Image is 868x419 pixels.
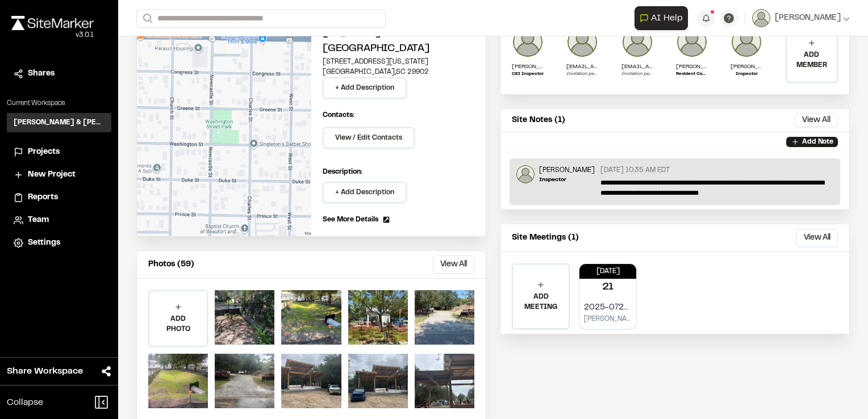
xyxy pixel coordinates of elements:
p: 21 [602,280,614,295]
span: Settings [28,237,60,249]
button: View / Edit Contacts [323,127,415,149]
span: Share Workspace [7,364,83,378]
p: Photos (59) [148,258,194,271]
a: Shares [14,68,105,80]
button: View All [433,255,474,274]
img: Joe Gillenwater [512,26,544,58]
p: [PERSON_NAME] [676,62,708,71]
p: [DATE] 10:35 AM EDT [600,165,670,175]
img: Jeb Crews [731,26,762,58]
p: Inspector [731,71,762,78]
img: rebrand.png [11,16,94,30]
span: Team [28,214,49,227]
span: AI Help [651,11,683,25]
a: Projects [14,146,105,158]
h2: [US_STATE][GEOGRAPHIC_DATA] [323,26,474,57]
p: [EMAIL_ADDRESS][DOMAIN_NAME] [621,62,653,71]
a: Settings [14,237,105,249]
p: [DATE] [579,266,636,276]
span: See More Details [323,215,378,225]
button: View All [795,114,838,127]
p: [GEOGRAPHIC_DATA] , SC 29902 [323,67,474,77]
p: Inspector [539,175,595,184]
p: Invitation pending [566,71,598,78]
span: New Project [28,169,76,181]
p: Description: [323,167,474,177]
p: [PERSON_NAME] [512,62,544,71]
p: [PERSON_NAME] [539,165,595,175]
p: CEI Inspector [512,71,544,78]
button: + Add Description [323,182,407,203]
p: [PERSON_NAME] [731,62,762,71]
a: Reports [14,191,105,204]
span: [PERSON_NAME] [775,12,841,24]
h3: [PERSON_NAME] & [PERSON_NAME] Inc. [14,118,105,128]
p: ADD PHOTO [149,314,207,334]
span: Reports [28,191,58,204]
p: Add Note [802,137,833,147]
img: User [752,9,770,27]
p: Current Workspace [7,98,111,108]
p: [EMAIL_ADDRESS][DOMAIN_NAME] [566,62,598,71]
p: Site Notes (1) [512,114,565,127]
div: Open AI Assistant [635,6,692,30]
img: Lance Stroble [676,26,708,58]
span: Projects [28,146,60,158]
p: [STREET_ADDRESS][US_STATE] [323,57,474,67]
p: 2025-0721 OAC [584,301,632,314]
button: View All [796,229,838,247]
a: New Project [14,169,105,181]
div: Oh geez...please don't... [11,30,94,40]
img: Jeb Crews [516,165,535,183]
p: ADD MEMBER [787,50,837,70]
p: Contacts: [323,110,354,120]
span: Collapse [7,396,43,409]
img: photo [621,26,653,58]
p: [PERSON_NAME] [584,314,632,324]
button: + Add Description [323,77,407,99]
p: Invitation pending [621,71,653,78]
p: Site Meetings (1) [512,232,579,244]
p: Resident Construction Manager [676,71,708,78]
a: Team [14,214,105,227]
button: [PERSON_NAME] [752,9,850,27]
button: Search [136,9,157,28]
button: Open AI Assistant [635,6,688,30]
span: Shares [28,68,55,80]
p: ADD MEETING [513,292,569,312]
